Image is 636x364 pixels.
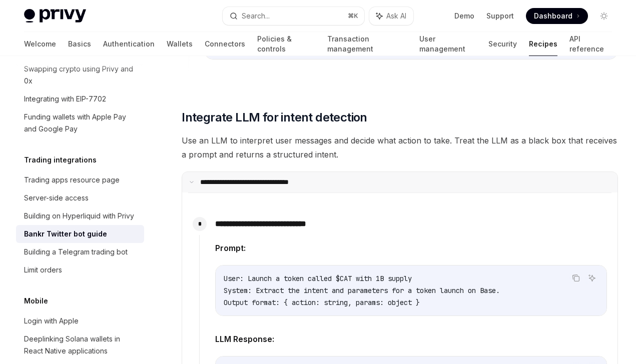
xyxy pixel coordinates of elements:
[24,315,79,327] div: Login with Apple
[569,271,582,284] button: Copy the contents from the code block
[488,32,517,56] a: Security
[16,171,144,189] a: Trading apps resource page
[24,9,86,23] img: light logo
[103,32,155,56] a: Authentication
[16,225,144,243] a: Bankr Twitter bot guide
[454,11,474,21] a: Demo
[16,312,144,330] a: Login with Apple
[257,32,315,56] a: Policies & controls
[486,11,514,21] a: Support
[369,7,413,25] button: Ask AI
[182,133,618,161] span: Use an LLM to interpret user messages and decide what action to take. Treat the LLM as a black bo...
[16,243,144,261] a: Building a Telegram trading bot
[24,32,56,56] a: Welcome
[596,8,612,24] button: Toggle dark mode
[242,10,270,22] div: Search...
[526,8,588,24] a: Dashboard
[215,334,274,344] strong: LLM Response:
[24,246,128,258] div: Building a Telegram trading bot
[24,295,48,307] h5: Mobile
[16,60,144,90] a: Swapping crypto using Privy and 0x
[585,271,598,284] button: Ask AI
[224,286,500,295] span: System: Extract the intent and parameters for a token launch on Base.
[24,192,89,204] div: Server-side access
[16,90,144,108] a: Integrating with EIP-7702
[16,207,144,225] a: Building on Hyperliquid with Privy
[182,109,367,125] span: Integrate LLM for intent detection
[24,93,106,105] div: Integrating with EIP-7702
[348,12,358,20] span: ⌘ K
[215,243,246,253] strong: Prompt:
[24,264,62,276] div: Limit orders
[16,189,144,207] a: Server-side access
[327,32,407,56] a: Transaction management
[224,298,420,307] span: Output format: { action: string, params: object }
[167,32,193,56] a: Wallets
[24,228,107,240] div: Bankr Twitter bot guide
[24,154,97,166] h5: Trading integrations
[24,333,138,357] div: Deeplinking Solana wallets in React Native applications
[68,32,91,56] a: Basics
[569,32,612,56] a: API reference
[529,32,557,56] a: Recipes
[386,11,406,21] span: Ask AI
[16,330,144,360] a: Deeplinking Solana wallets in React Native applications
[16,261,144,279] a: Limit orders
[24,174,120,186] div: Trading apps resource page
[24,210,134,222] div: Building on Hyperliquid with Privy
[24,63,138,87] div: Swapping crypto using Privy and 0x
[24,111,138,135] div: Funding wallets with Apple Pay and Google Pay
[205,32,245,56] a: Connectors
[534,11,572,21] span: Dashboard
[223,7,364,25] button: Search...⌘K
[224,274,412,283] span: User: Launch a token called $CAT with 1B supply
[419,32,476,56] a: User management
[16,108,144,138] a: Funding wallets with Apple Pay and Google Pay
